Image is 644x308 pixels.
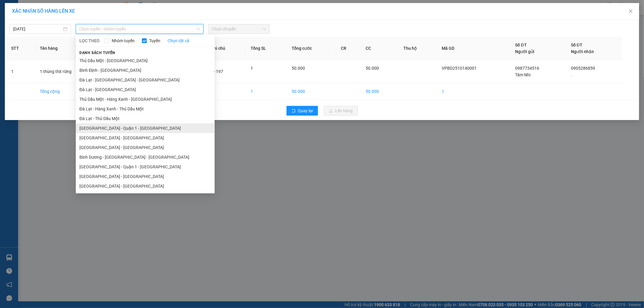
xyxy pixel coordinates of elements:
button: Close [622,3,639,20]
span: Người nhận [571,49,594,54]
span: down [197,27,200,31]
th: Thu hộ [399,37,437,60]
li: [GEOGRAPHIC_DATA] - [GEOGRAPHIC_DATA] [76,133,215,143]
th: STT [6,37,35,60]
span: XÁC NHẬN SỐ HÀNG LÊN XE [12,8,75,14]
li: Bình Dương - [GEOGRAPHIC_DATA] - [GEOGRAPHIC_DATA] [76,152,215,162]
span: 0987734516 [515,66,540,71]
span: 1 [251,66,253,71]
span: Quay lại [298,107,313,114]
span: LỌC THEO [79,37,100,44]
li: Thủ Dầu Một - Hàng Xanh - [GEOGRAPHIC_DATA] [76,94,215,104]
td: 1 [437,83,510,100]
th: Tổng cước [287,37,336,60]
span: 50.000 [366,66,379,71]
span: xe 197 [211,69,223,74]
th: CR [336,37,361,60]
td: 1 [246,83,287,100]
button: uploadLên hàng [324,106,358,116]
span: Nhóm tuyến [109,37,137,44]
th: Ghi chú [206,37,246,60]
td: 1 [6,60,35,83]
li: Đà Lạt - [GEOGRAPHIC_DATA] [76,85,215,94]
th: CC [361,37,399,60]
input: 14/10/2025 [13,26,62,32]
span: . [571,72,572,77]
th: Mã GD [437,37,510,60]
td: 50.000 [361,83,399,100]
li: [GEOGRAPHIC_DATA] - Quận 1 - [GEOGRAPHIC_DATA] [76,162,215,172]
li: [GEOGRAPHIC_DATA] - Quận 1 - [GEOGRAPHIC_DATA] [76,123,215,133]
li: [GEOGRAPHIC_DATA] - [GEOGRAPHIC_DATA] [76,143,215,152]
button: rollbackQuay lại [287,106,318,116]
span: rollback [291,109,296,113]
li: Thủ Dầu Một - [GEOGRAPHIC_DATA] [76,56,215,65]
th: Tên hàng [35,37,103,60]
td: 50.000 [287,83,336,100]
li: Đà Lạt - Hàng Xanh - Thủ Dầu Một [76,104,215,114]
li: Đà Lạt - [GEOGRAPHIC_DATA] - [GEOGRAPHIC_DATA] [76,75,215,85]
span: Người gửi [515,49,535,54]
span: Số ĐT [515,43,527,47]
th: Tổng SL [246,37,287,60]
span: Chọn chuyến [212,24,266,33]
span: Tâm Nhi [515,72,531,77]
span: Tuyến [147,37,163,44]
td: Tổng cộng [35,83,103,100]
li: [GEOGRAPHIC_DATA] - [GEOGRAPHIC_DATA] [76,172,215,181]
li: Bình Định - [GEOGRAPHIC_DATA] [76,65,215,75]
span: Chọn tuyến - nhóm tuyến [79,24,200,33]
a: Chọn tất cả [168,37,189,44]
span: Số ĐT [571,43,582,47]
span: Danh sách tuyến [76,50,119,56]
li: [GEOGRAPHIC_DATA] - [GEOGRAPHIC_DATA] [76,181,215,191]
td: 1 thùng thịt rừng [35,60,103,83]
li: Đà Lạt - Thủ Dầu Một [76,114,215,123]
span: 0905286859 [571,66,595,71]
span: 50.000 [292,66,305,71]
span: close [628,9,633,14]
span: VPBD2510140001 [442,66,477,71]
